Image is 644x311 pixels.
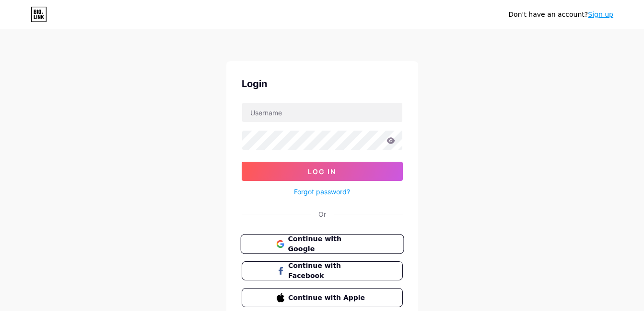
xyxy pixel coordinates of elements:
[288,261,367,281] span: Continue with Facebook
[240,234,404,254] button: Continue with Google
[308,167,336,176] span: Log In
[588,11,613,18] a: Sign up
[294,187,350,197] a: Forgot password?
[508,10,613,20] div: Don't have an account?
[242,77,403,91] div: Login
[242,162,403,181] button: Log In
[318,209,326,219] div: Or
[242,261,403,280] button: Continue with Facebook
[288,293,367,303] span: Continue with Apple
[288,234,368,255] span: Continue with Google
[242,288,403,307] button: Continue with Apple
[242,234,403,254] a: Continue with Google
[242,103,402,122] input: Username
